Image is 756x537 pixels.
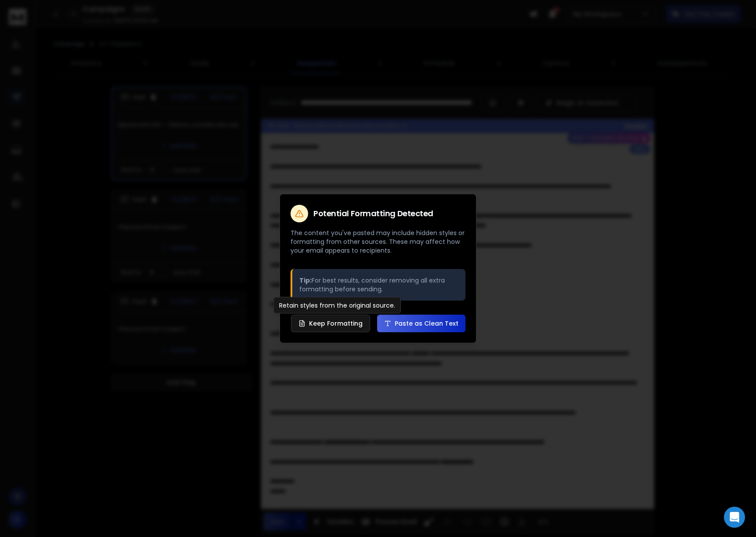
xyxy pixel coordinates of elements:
[291,315,370,332] button: Keep Formatting
[273,297,401,314] div: Retain styles from the original source.
[313,210,433,218] h2: Potential Formatting Detected
[291,229,465,255] p: The content you've pasted may include hidden styles or formatting from other sources. These may a...
[724,507,745,528] div: Open Intercom Messenger
[377,315,465,332] button: Paste as Clean Text
[299,276,458,294] p: For best results, consider removing all extra formatting before sending.
[299,276,312,285] strong: Tip:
